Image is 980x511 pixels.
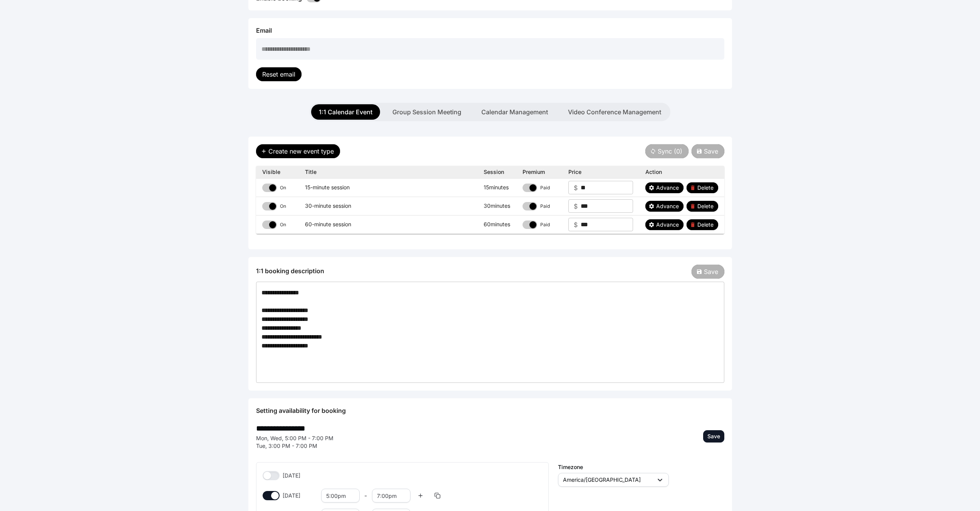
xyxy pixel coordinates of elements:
[256,67,302,81] button: Reset email
[540,185,550,191] div: Paid
[697,202,714,210] span: Delete
[516,166,562,179] th: Premium
[656,184,679,192] span: Advance
[268,147,334,156] span: Create new event type
[558,464,583,470] label: Timezone
[299,215,477,234] td: 60-minute session
[687,219,718,230] button: Delete
[256,435,333,441] span: Mon, Wed, 5:00 PM - 7:00 PM
[645,144,689,158] button: Sync (0)
[574,202,578,211] p: $
[574,220,578,229] p: $
[283,492,317,499] span: [DATE]
[656,221,679,229] span: Advance
[540,222,550,228] div: Paid
[385,104,469,120] button: Group Session Meeting
[560,104,669,120] button: Video Conference Management
[256,144,340,158] button: Create new event type
[263,491,280,500] button: [DATE]
[639,166,724,179] th: Action
[477,215,516,234] td: 60 minutes
[687,182,718,193] button: Delete
[658,147,682,156] span: Sync ( 0 )
[645,201,683,212] button: Advance
[704,147,718,156] span: Save
[280,222,286,228] div: On
[311,104,380,120] button: 1:1 Calendar Event
[474,104,556,120] button: Calendar Management
[256,166,299,179] th: Visible
[256,423,320,434] input: Default schedule
[377,492,397,500] div: 7:00pm
[692,144,724,158] button: Save
[563,476,641,484] p: America/[GEOGRAPHIC_DATA]
[256,26,724,35] div: Email
[645,219,683,230] button: Advance
[256,266,324,276] div: 1:1 booking description
[477,166,516,179] th: Session
[299,197,477,215] td: 30-minute session
[256,406,724,415] div: Setting availability for booking
[364,491,367,500] span: -
[283,472,317,479] span: [DATE]
[280,203,286,209] div: On
[326,492,346,500] div: 5:00pm
[263,471,280,480] button: [DATE]
[574,183,578,192] p: $
[256,443,317,449] span: Tue, 3:00 PM - 7:00 PM
[656,202,679,210] span: Advance
[692,265,724,279] button: Save
[477,179,516,197] td: 15 minutes
[687,201,718,212] button: Delete
[562,166,639,179] th: Price
[697,184,714,192] span: Delete
[704,267,718,276] span: Save
[645,182,683,193] button: Advance
[299,179,477,197] td: 15-minute session
[477,197,516,215] td: 30 minutes
[697,221,714,229] span: Delete
[299,166,477,179] th: Title
[280,185,286,191] div: On
[540,203,550,209] div: Paid
[642,475,644,484] input: Timezone Select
